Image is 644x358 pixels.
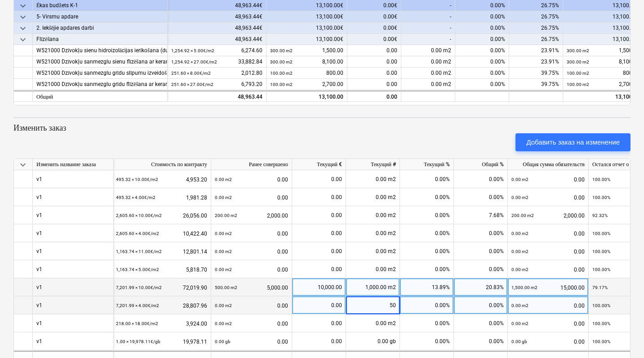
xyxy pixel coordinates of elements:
[454,170,508,188] div: 0.00%
[215,332,288,351] div: 0.00
[592,339,610,344] small: 100.00%
[401,56,455,68] div: 0.00 m2
[36,314,42,332] div: v1
[116,206,207,225] div: 26,056.00
[171,45,262,56] div: 6,274.60
[18,23,28,34] span: keyboard_arrow_down
[296,278,342,296] div: 10,000.00
[270,71,293,76] small: 100.00 m2
[116,249,162,254] small: 1,163.74 × 11.00€ / m2
[296,314,342,332] div: 0.00
[592,285,608,290] small: 79.17%
[511,231,529,236] small: 0.00 m2
[171,71,211,76] small: 251.60 × 8.00€ / m2
[400,314,454,332] div: 0.00%
[296,242,342,260] div: 0.00
[18,159,28,170] span: keyboard_arrow_down
[508,159,589,170] div: Общая сумма обязательств
[346,260,400,278] div: 0.00 m2
[116,314,207,333] div: 3,924.00
[401,45,455,56] div: 0.00 m2
[215,195,232,200] small: 0.00 m2
[36,79,164,90] div: W521000 Dzīvokļu sanmezglu grīdu flīzēšana ar keramikas flīzēm (darbs)
[266,23,347,34] div: 13,100.00€
[270,56,343,68] div: 8,100.00
[455,79,509,90] div: 0.00%
[215,213,237,218] small: 200.00 m2
[455,56,509,68] div: 0.00%
[400,170,454,188] div: 0.00%
[511,213,534,218] small: 200.00 m2
[455,23,509,34] div: 0.00%
[116,195,155,200] small: 495.32 × 4.00€ / m2
[509,45,563,56] div: 23.91%
[168,23,266,34] div: 48,963.44€
[511,296,585,315] div: 0.00
[592,267,610,272] small: 100.00%
[515,133,631,151] button: Добавить заказ на изменение
[346,206,400,224] div: 0.00 m2
[266,34,347,45] div: 13,100.00€
[400,242,454,260] div: 0.00%
[567,82,589,87] small: 100.00 m2
[270,79,343,90] div: 2,700.00
[296,170,342,188] div: 0.00
[116,332,207,351] div: 19,978.11
[509,68,563,79] div: 39.75%
[346,332,400,350] div: 0.00 gb
[270,48,293,53] small: 300.00 m2
[592,321,610,326] small: 100.00%
[454,242,508,260] div: 0.00%
[401,11,455,23] div: -
[36,56,164,68] div: W521000 Dzīvokļu sanmezglu sienu flīzēšana ar keramikas flīzēm(darbs)
[455,11,509,23] div: 0.00%
[36,34,164,45] div: Flīzēšana
[526,136,620,148] div: Добавить заказ на изменение
[567,45,640,56] div: 1,500.00
[563,23,644,34] div: 13,100.00€
[401,23,455,34] div: -
[270,91,343,103] div: 13,100.00
[215,321,232,326] small: 0.00 m2
[567,68,640,79] div: 800.00
[401,68,455,79] div: 0.00 m2
[347,56,401,68] div: 0.00
[215,206,288,225] div: 2,000.00
[401,34,455,45] div: -
[454,314,508,332] div: 0.00%
[511,339,527,344] small: 0.00 gb
[168,34,266,45] div: 48,963.44€
[511,170,585,189] div: 0.00
[116,188,207,207] div: 1,981.28
[511,177,529,182] small: 0.00 m2
[36,45,164,56] div: W521000 Dzīvokļu sienu hidroizolācijas ierīkošana (dušas zonās)(darbs)
[215,339,231,344] small: 0.00 gb
[346,170,400,188] div: 0.00 m2
[116,303,159,308] small: 7,201.99 × 4.00€ / m2
[511,195,529,200] small: 0.00 m2
[592,231,610,236] small: 100.00%
[18,34,28,45] span: keyboard_arrow_down
[215,303,232,308] small: 0.00 m2
[116,242,207,261] div: 12,801.14
[567,79,640,90] div: 2,700.00
[563,91,644,102] div: 13,100.00
[400,224,454,242] div: 0.00%
[36,23,164,34] div: 2. Iekšējie apdares darbi
[116,213,162,218] small: 2,605.60 × 10.00€ / m2
[511,285,537,290] small: 1,500.00 m2
[400,278,454,296] div: 13.89%
[215,267,232,272] small: 0.00 m2
[215,314,288,333] div: 0.00
[511,249,529,254] small: 0.00 m2
[33,159,114,170] div: Изменить название заказа
[511,303,529,308] small: 0.00 m2
[215,260,288,279] div: 0.00
[567,48,589,53] small: 300.00 m2
[270,82,293,87] small: 100.00 m2
[511,242,585,261] div: 0.00
[347,23,401,34] div: 0.00€
[346,224,400,242] div: 0.00 m2
[509,79,563,90] div: 39.75%
[455,45,509,56] div: 0.00%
